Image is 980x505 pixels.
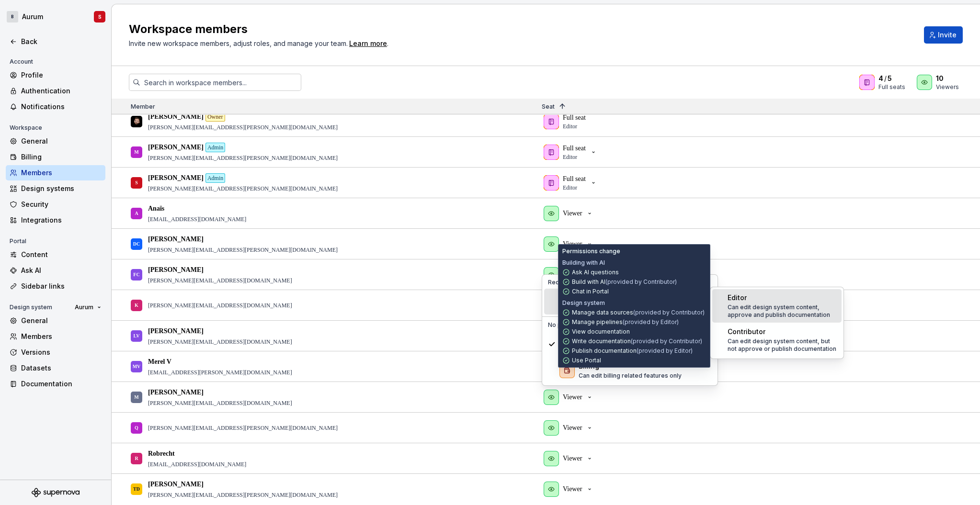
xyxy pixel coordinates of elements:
div: Requires paid seat [544,277,716,288]
button: Full seatEditor [542,143,601,162]
div: Billing [21,152,102,162]
a: Profile [6,67,105,83]
a: Learn more [349,39,387,48]
a: Integrations [6,213,105,228]
div: Design systems [21,184,102,193]
div: Versions [21,348,102,357]
button: Viewer [542,418,597,438]
div: Owner [205,112,225,122]
input: Search in workspace members... [140,74,301,91]
a: Ask AI [6,263,105,278]
p: Manage pipelines [572,318,679,326]
div: Notifications [21,102,102,112]
a: Authentication [6,83,105,99]
span: (provided by Editor) [623,318,679,325]
span: Aurum [75,303,93,311]
div: TD [133,480,140,498]
a: Supernova Logo [32,488,80,497]
p: [PERSON_NAME][EMAIL_ADDRESS][DOMAIN_NAME] [148,302,292,309]
div: M [134,143,138,161]
span: 10 [936,74,944,83]
p: [PERSON_NAME][EMAIL_ADDRESS][PERSON_NAME][DOMAIN_NAME] [148,246,338,254]
div: Content [21,250,102,259]
a: Members [6,165,105,180]
p: Anaïs [148,204,164,213]
div: Full seats [878,83,905,91]
p: Design system [562,299,605,307]
p: [PERSON_NAME][EMAIL_ADDRESS][PERSON_NAME][DOMAIN_NAME] [148,424,338,432]
p: Can edit billing related features only [579,372,682,380]
span: Invite [938,30,957,40]
a: General [6,313,105,328]
p: [PERSON_NAME] [148,265,204,275]
p: View documentation [572,328,630,336]
div: Workspace [6,122,46,134]
div: Aurum [22,12,43,22]
div: Back [21,37,102,46]
div: S [98,13,102,21]
p: [PERSON_NAME] [148,235,204,244]
div: Profile [21,70,102,80]
a: Security [6,197,105,212]
img: Sammy Sadati [131,116,142,127]
p: [EMAIL_ADDRESS][DOMAIN_NAME] [148,215,246,223]
p: Viewer [563,484,582,494]
a: Versions [6,345,105,360]
p: Can edit design system content, approve and publish documentation [728,303,838,319]
div: Admin [205,143,225,152]
p: Permissions change [562,247,620,255]
div: Sidebar links [21,281,102,291]
p: [PERSON_NAME] [148,388,204,397]
div: Design system [6,302,56,313]
p: [PERSON_NAME][EMAIL_ADDRESS][DOMAIN_NAME] [148,277,292,284]
p: Publish documentation [572,347,693,355]
span: 4 [878,74,883,83]
div: Viewers [936,83,959,91]
button: Invite [924,26,963,44]
div: / [878,74,905,83]
span: 5 [888,74,892,83]
h2: Workspace members [129,22,912,37]
div: No paid seat required [544,319,716,331]
p: [PERSON_NAME] [148,143,204,152]
button: Full seatEditor [542,173,601,192]
button: Viewer [542,480,597,499]
button: BAurumS [2,6,109,27]
p: [PERSON_NAME][EMAIL_ADDRESS][DOMAIN_NAME] [148,338,292,346]
p: Viewer [563,239,582,249]
span: (provided by Editor) [637,347,693,354]
div: R [135,449,138,468]
p: [PERSON_NAME][EMAIL_ADDRESS][PERSON_NAME][DOMAIN_NAME] [148,154,338,162]
span: Seat [542,103,555,110]
p: Use Portal [572,357,601,364]
span: Member [131,103,155,110]
span: (provided by Contributor) [605,278,677,285]
div: A [135,204,138,223]
p: Build with AI [572,278,677,286]
p: [PERSON_NAME][EMAIL_ADDRESS][PERSON_NAME][DOMAIN_NAME] [148,491,338,499]
a: Notifications [6,99,105,114]
div: Authentication [21,86,102,96]
span: (provided by Contributor) [633,309,705,316]
div: S [135,173,138,192]
p: [PERSON_NAME][EMAIL_ADDRESS][PERSON_NAME][DOMAIN_NAME] [148,185,338,192]
p: Building with AI [562,259,605,267]
a: Billing [6,149,105,165]
div: K [135,296,138,314]
div: Members [21,332,102,341]
div: Integrations [21,215,102,225]
div: Members [21,168,102,178]
div: DC [133,235,140,253]
a: Back [6,34,105,49]
p: Chat in Portal [572,288,609,295]
a: Documentation [6,376,105,392]
p: Robrecht [148,449,175,459]
p: Viewer [563,454,582,463]
button: Viewer [542,235,597,254]
p: Viewer [563,423,582,433]
div: Admin [205,173,225,183]
div: Contributor [728,327,765,337]
a: Content [6,247,105,262]
p: [EMAIL_ADDRESS][DOMAIN_NAME] [148,460,246,468]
